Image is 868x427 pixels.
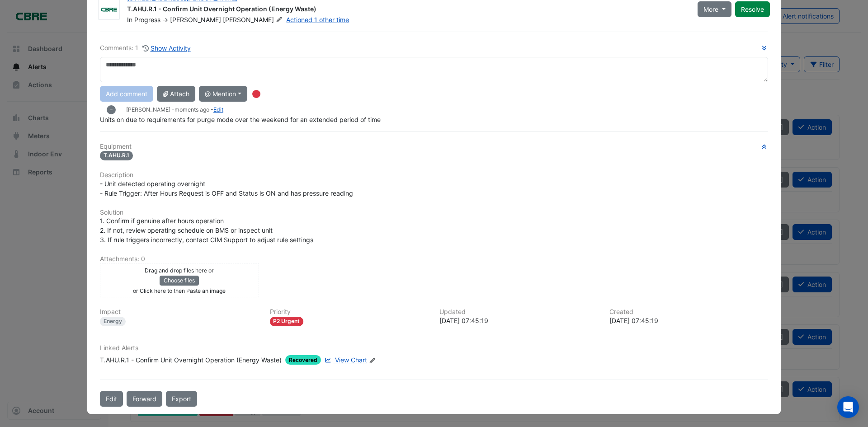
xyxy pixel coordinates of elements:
[100,355,282,365] div: T.AHU.R.1 - Confirm Unit Overnight Operation (Energy Waste)
[439,316,599,325] div: [DATE] 07:45:19
[127,5,687,15] div: T.AHU.R.1 - Confirm Unit Overnight Operation (Energy Waste)
[142,43,191,53] button: Show Activity
[213,106,223,113] a: Edit
[127,391,162,407] button: Forward
[270,317,304,326] div: P2 Urgent
[199,86,247,102] button: @ Mention
[166,391,197,407] a: Export
[100,143,768,150] h6: Equipment
[286,16,349,23] a: Actioned 1 other time
[223,15,284,24] span: [PERSON_NAME]
[110,107,113,113] span: -
[100,151,133,160] span: T.AHU.R.1
[100,43,191,53] div: Comments: 1
[160,276,199,286] button: Choose files
[99,5,119,14] img: CBRE Charter Hall
[698,1,731,17] button: More
[100,391,123,407] button: Edit
[126,106,223,114] small: [PERSON_NAME] - -
[133,287,226,294] small: or Click here to then Paste an image
[127,16,160,23] span: In Progress
[609,316,769,325] div: [DATE] 07:45:19
[100,217,313,244] span: 1. Confirm if genuine after hours operation 2. If not, review operating schedule on BMS or inspec...
[100,116,381,123] span: Units on due to requirements for purge mode over the weekend for an extended period of time
[100,308,259,316] h6: Impact
[145,267,214,274] small: Drag and drop files here or
[439,308,599,316] h6: Updated
[335,356,367,364] span: View Chart
[703,5,718,14] span: More
[175,106,209,113] span: 2025-08-25 07:45:19
[100,180,353,197] span: - Unit detected operating overnight - Rule Trigger: After Hours Request is OFF and Status is ON a...
[837,396,859,418] div: Open Intercom Messenger
[170,16,221,23] span: [PERSON_NAME]
[100,317,126,326] div: Energy
[100,255,768,263] h6: Attachments: 0
[157,86,195,102] button: Attach
[252,90,260,98] div: Tooltip anchor
[100,171,768,179] h6: Description
[323,355,367,365] a: View Chart
[270,308,429,316] h6: Priority
[609,308,769,316] h6: Created
[735,1,770,17] button: Resolve
[369,357,376,364] fa-icon: Edit Linked Alerts
[100,344,768,352] h6: Linked Alerts
[285,355,321,365] span: Recovered
[100,209,768,216] h6: Solution
[162,16,168,23] span: ->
